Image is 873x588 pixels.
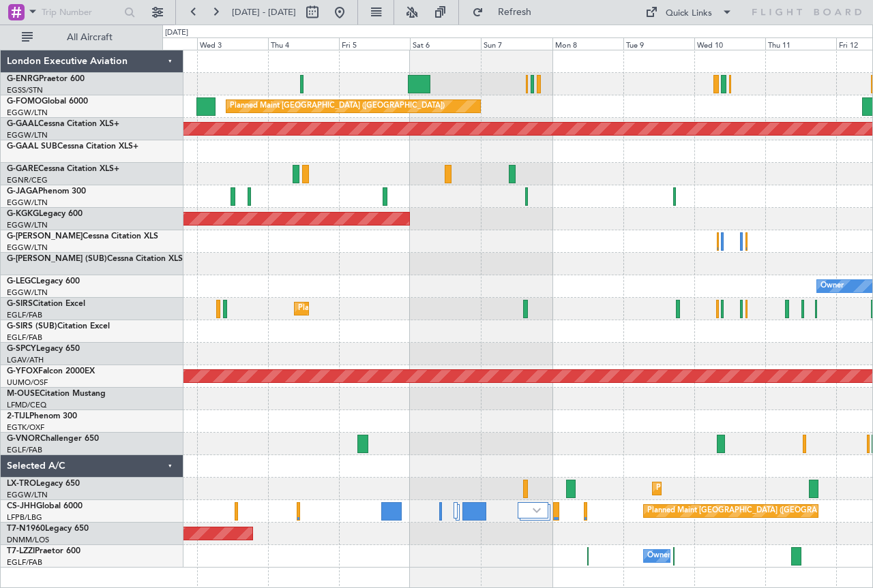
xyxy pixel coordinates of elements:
[7,412,77,420] a: 2-TIJLPhenom 300
[7,390,40,398] span: M-OUSE
[7,400,46,410] a: LFMD/CEQ
[694,37,765,50] div: Wed 10
[666,7,712,20] div: Quick Links
[820,276,844,296] div: Owner
[7,525,45,533] span: T7-N1960
[647,501,862,521] div: Planned Maint [GEOGRAPHIC_DATA] ([GEOGRAPHIC_DATA])
[656,478,745,499] div: Planned Maint Dusseldorf
[7,445,42,455] a: EGLF/FAB
[7,422,44,433] a: EGTK/OXF
[7,277,36,285] span: G-LEGC
[42,2,120,22] input: Trip Number
[7,547,80,555] a: T7-LZZIPraetor 600
[647,546,670,566] div: Owner
[7,490,48,500] a: EGGW/LTN
[410,37,481,50] div: Sat 6
[7,435,99,443] a: G-VNORChallenger 650
[7,547,35,555] span: T7-LZZI
[7,332,42,343] a: EGLF/FAB
[466,1,548,23] button: Refresh
[7,480,80,488] a: LX-TROLegacy 650
[7,255,183,263] a: G-[PERSON_NAME] (SUB)Cessna Citation XLS
[35,33,144,42] span: All Aircraft
[486,7,544,17] span: Refresh
[165,27,188,39] div: [DATE]
[7,502,36,510] span: CS-JHH
[7,480,36,488] span: LX-TRO
[7,300,85,308] a: G-SIRSCitation Excel
[232,6,296,18] span: [DATE] - [DATE]
[7,187,38,196] span: G-JAGA
[7,210,39,218] span: G-KGKG
[7,75,39,83] span: G-ENRG
[7,142,138,151] a: G-GAAL SUBCessna Citation XLS+
[7,120,38,128] span: G-GAAL
[7,232,83,241] span: G-[PERSON_NAME]
[7,243,48,253] a: EGGW/LTN
[298,298,513,319] div: Planned Maint [GEOGRAPHIC_DATA] ([GEOGRAPHIC_DATA])
[7,345,36,353] span: G-SPCY
[7,130,48,140] a: EGGW/LTN
[7,142,57,151] span: G-GAAL SUB
[638,1,739,23] button: Quick Links
[230,96,445,117] div: Planned Maint [GEOGRAPHIC_DATA] ([GEOGRAPHIC_DATA])
[268,37,339,50] div: Thu 4
[7,377,48,388] a: UUMO/OSF
[7,198,48,208] a: EGGW/LTN
[7,175,48,185] a: EGNR/CEG
[7,512,42,523] a: LFPB/LBG
[623,37,694,50] div: Tue 9
[7,367,95,375] a: G-YFOXFalcon 2000EX
[7,75,85,83] a: G-ENRGPraetor 600
[7,165,119,173] a: G-GARECessna Citation XLS+
[15,27,148,48] button: All Aircraft
[7,165,38,173] span: G-GARE
[765,37,836,50] div: Thu 11
[7,187,86,196] a: G-JAGAPhenom 300
[7,345,80,353] a: G-SPCYLegacy 650
[7,322,57,330] span: G-SIRS (SUB)
[481,37,552,50] div: Sun 7
[533,508,541,513] img: arrow-gray.svg
[7,210,83,218] a: G-KGKGLegacy 600
[7,97,42,106] span: G-FOMO
[7,232,158,241] a: G-[PERSON_NAME]Cessna Citation XLS
[7,310,42,320] a: EGLF/FAB
[7,220,48,230] a: EGGW/LTN
[7,435,40,443] span: G-VNOR
[7,300,33,308] span: G-SIRS
[7,367,38,375] span: G-YFOX
[7,355,44,365] a: LGAV/ATH
[7,108,48,118] a: EGGW/LTN
[7,525,89,533] a: T7-N1960Legacy 650
[7,85,43,95] a: EGSS/STN
[197,37,268,50] div: Wed 3
[339,37,410,50] div: Fri 5
[7,277,80,285] a: G-LEGCLegacy 600
[7,390,106,398] a: M-OUSECitation Mustang
[7,412,29,420] span: 2-TIJL
[7,120,119,128] a: G-GAALCessna Citation XLS+
[7,322,110,330] a: G-SIRS (SUB)Citation Excel
[7,255,107,263] span: G-[PERSON_NAME] (SUB)
[552,37,623,50] div: Mon 8
[7,97,88,106] a: G-FOMOGlobal 6000
[7,288,48,298] a: EGGW/LTN
[7,557,42,568] a: EGLF/FAB
[7,535,49,545] a: DNMM/LOS
[7,502,83,510] a: CS-JHHGlobal 6000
